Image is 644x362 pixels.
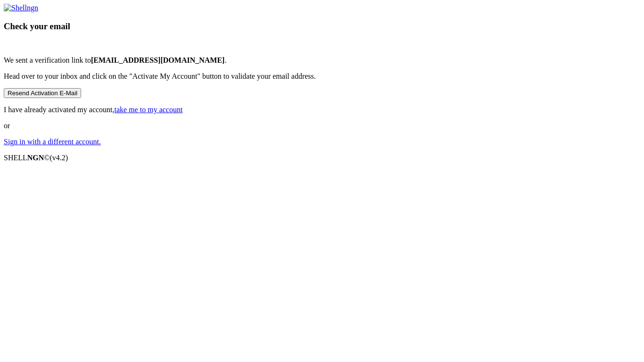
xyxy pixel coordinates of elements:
[91,56,225,64] b: [EMAIL_ADDRESS][DOMAIN_NAME]
[4,72,640,81] p: Head over to your inbox and click on the "Activate My Account" button to validate your email addr...
[4,21,640,32] h3: Check your email
[4,138,101,146] a: Sign in with a different account.
[4,4,640,146] div: or
[115,106,183,114] a: take me to my account
[4,56,640,65] p: We sent a verification link to .
[4,154,68,162] span: SHELL ©
[4,4,38,12] img: Shellngn
[50,154,68,162] span: 4.2.0
[27,154,44,162] b: NGN
[4,106,640,114] p: I have already activated my account,
[4,88,81,98] button: Resend Activation E-Mail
